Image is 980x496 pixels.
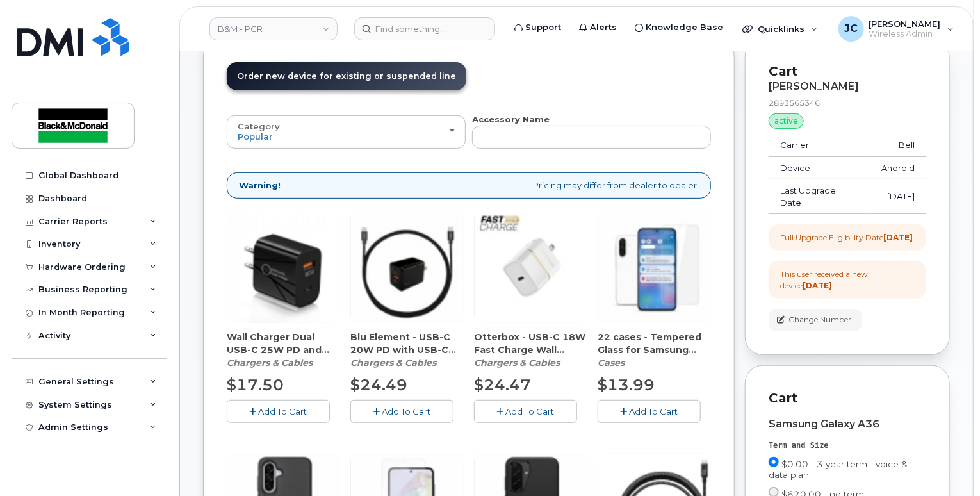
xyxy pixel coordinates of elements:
[829,16,963,42] div: Jackie Cox
[769,440,926,451] div: Term and Size
[475,210,587,323] img: accessory36681.JPG
[570,15,626,40] a: Alerts
[780,232,913,243] div: Full Upgrade Eligibility Date
[505,15,570,40] a: Support
[870,157,926,180] td: Android
[525,21,561,34] span: Support
[769,62,926,81] p: Cart
[869,19,941,29] span: [PERSON_NAME]
[238,131,273,142] span: Popular
[472,114,550,124] strong: Accessory Name
[869,29,941,39] span: Wireless Admin
[350,357,436,368] em: Chargers & Cables
[769,179,870,214] td: Last Upgrade Date
[769,157,870,180] td: Device
[626,15,732,40] a: Knowledge Base
[227,210,340,323] img: accessory36907.JPG
[474,400,577,422] button: Add To Cart
[350,400,453,422] button: Add To Cart
[354,17,495,40] input: Find something...
[788,314,851,326] span: Change Number
[351,210,464,323] img: accessory36347.JPG
[590,21,617,34] span: Alerts
[227,357,313,368] em: Chargers & Cables
[803,281,832,290] strong: [DATE]
[598,331,711,369] div: 22 cases - Tempered Glass for Samsung Galaxy A36 (CATGBE000138)
[769,389,926,408] p: Cart
[227,376,284,394] span: $17.50
[227,400,330,422] button: Add To Cart
[382,406,431,417] span: Add To Cart
[227,331,340,369] div: Wall Charger Dual USB-C 25W PD and USB-A Bulk (For Samsung) - Black (CAHCBE000093)
[598,400,701,422] button: Add To Cart
[769,459,908,480] span: $0.00 - 3 year term - voice & data plan
[474,331,587,356] span: Otterbox - USB-C 18W Fast Charge Wall Adapter - White (CAHCAP000074)
[769,113,804,129] div: active
[769,418,926,430] div: Samsung Galaxy A36
[350,376,407,394] span: $24.49
[350,331,464,356] span: Blu Element - USB-C 20W PD with USB-C Cable 4ft Wall Charger - Black (CAHCPZ000096)
[238,121,280,131] span: Category
[769,81,926,92] div: [PERSON_NAME]
[598,331,711,356] span: 22 cases - Tempered Glass for Samsung Galaxy A36 (CATGBE000138)
[598,210,711,323] img: accessory37072.JPG
[646,21,723,34] span: Knowledge Base
[237,71,456,81] span: Order new device for existing or suspended line
[239,179,281,192] strong: Warning!
[758,24,804,34] span: Quicklinks
[227,172,711,199] div: Pricing may differ from dealer to dealer!
[769,309,862,331] button: Change Number
[769,97,926,108] div: 2893565346
[870,134,926,157] td: Bell
[506,406,555,417] span: Add To Cart
[769,457,779,467] input: $0.00 - 3 year term - voice & data plan
[209,17,338,40] a: B&M - PGR
[883,233,913,242] strong: [DATE]
[598,376,655,394] span: $13.99
[844,21,858,37] span: JC
[474,331,587,369] div: Otterbox - USB-C 18W Fast Charge Wall Adapter - White (CAHCAP000074)
[227,331,340,356] span: Wall Charger Dual USB-C 25W PD and USB-A Bulk (For Samsung) - Black (CAHCBE000093)
[598,357,625,368] em: Cases
[780,269,915,290] div: This user received a new device
[630,406,678,417] span: Add To Cart
[350,331,464,369] div: Blu Element - USB-C 20W PD with USB-C Cable 4ft Wall Charger - Black (CAHCPZ000096)
[769,134,870,157] td: Carrier
[259,406,307,417] span: Add To Cart
[870,179,926,214] td: [DATE]
[227,115,466,149] button: Category Popular
[474,357,560,368] em: Chargers & Cables
[474,376,531,394] span: $24.47
[733,16,827,42] div: Quicklinks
